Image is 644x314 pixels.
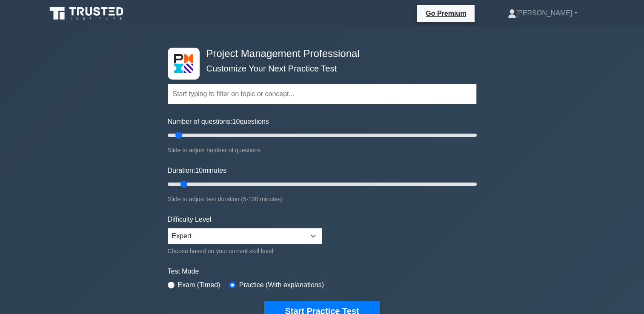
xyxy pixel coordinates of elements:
[421,8,471,19] a: Go Premium
[203,48,435,60] h4: Project Management Professional
[168,166,227,176] label: Duration: minutes
[168,214,212,225] label: Difficulty Level
[232,118,240,125] span: 10
[168,194,477,204] div: Slide to adjust test duration (5-120 minutes)
[195,167,203,174] span: 10
[168,84,477,104] input: Start typing to filter on topic or concept...
[168,246,322,256] div: Choose based on your current skill level
[239,280,324,290] label: Practice (With explanations)
[168,145,477,155] div: Slide to adjust number of questions
[178,280,220,290] label: Exam (Timed)
[487,5,598,22] a: [PERSON_NAME]
[168,266,477,277] label: Test Mode
[168,117,269,127] label: Number of questions: questions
